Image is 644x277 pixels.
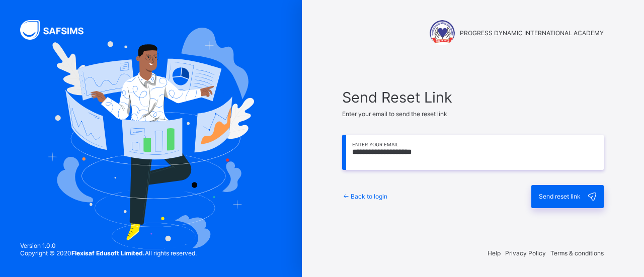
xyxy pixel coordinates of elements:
[351,193,387,200] span: Back to login
[430,20,455,45] img: PROGRESS DYNAMIC INTERNATIONAL ACADEMY
[342,88,604,106] span: Send Reset Link
[20,20,96,40] img: SAFSIMS Logo
[488,249,501,257] span: Help
[342,110,447,118] span: Enter your email to send the reset link
[550,249,604,257] span: Terms & conditions
[342,193,387,200] a: Back to login
[539,193,581,200] span: Send reset link
[460,29,604,37] span: PROGRESS DYNAMIC INTERNATIONAL ACADEMY
[505,249,546,257] span: Privacy Policy
[20,242,197,249] span: Version 1.0.0
[48,28,254,249] img: Hero Image
[71,249,145,257] strong: Flexisaf Edusoft Limited.
[20,249,197,257] span: Copyright © 2020 All rights reserved.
